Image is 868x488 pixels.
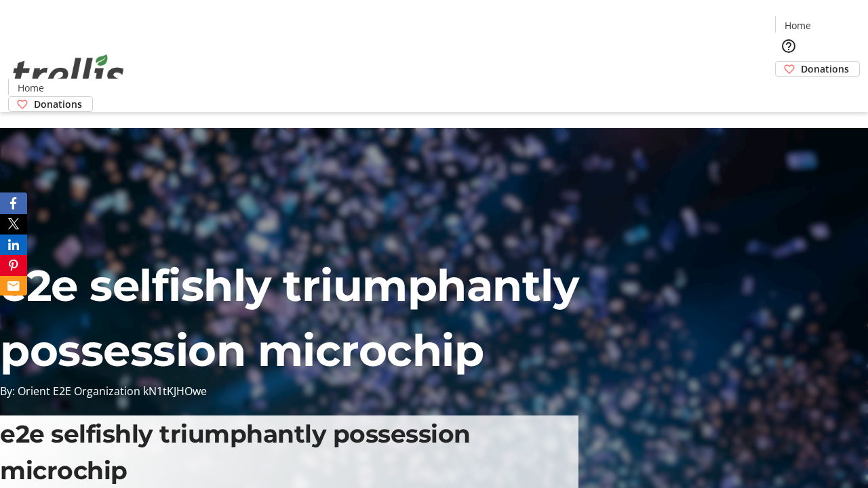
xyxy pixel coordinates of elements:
[8,39,129,107] img: Orient E2E Organization kN1tKJHOwe's Logo
[9,81,52,95] a: Home
[801,62,849,76] span: Donations
[776,18,819,33] a: Home
[34,97,82,111] span: Donations
[775,61,860,77] a: Donations
[775,33,802,60] button: Help
[785,18,811,33] span: Home
[775,77,802,104] button: Cart
[18,81,44,95] span: Home
[8,96,93,112] a: Donations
